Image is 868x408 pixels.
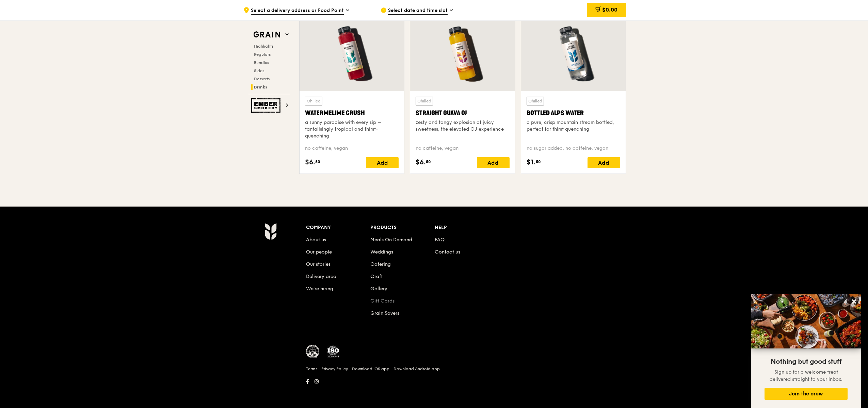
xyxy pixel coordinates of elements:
[306,286,333,292] a: We’re hiring
[527,119,620,133] div: a pure, crisp mountain stream bottled, perfect for thirst quenching
[306,366,317,372] a: Terms
[251,29,283,41] img: Grain web logo
[238,386,630,392] h6: Revision
[435,237,445,243] a: FAQ
[751,294,861,348] img: DSC07876-Edit02-Large.jpeg
[306,223,370,232] div: Company
[435,223,499,232] div: Help
[305,119,399,140] div: a sunny paradise with every sip – tantalisingly tropical and thirst-quenching
[370,298,395,304] a: Gift Cards
[477,157,510,168] div: Add
[305,97,322,105] div: Chilled
[416,108,509,118] div: Straight Guava OJ
[305,157,315,167] span: $6.
[254,52,271,57] span: Regulars
[536,159,541,164] span: 50
[370,261,391,267] a: Catering
[305,145,399,152] div: no caffeine, vegan
[770,369,842,382] span: Sign up for a welcome treat delivered straight to your inbox.
[306,237,326,243] a: About us
[388,7,448,15] span: Select date and time slot
[321,366,348,372] a: Privacy Policy
[251,98,283,113] img: Ember Smokery web logo
[527,108,620,118] div: Bottled Alps Water
[416,157,426,167] span: $6.
[435,249,460,255] a: Contact us
[254,60,269,65] span: Bundles
[254,44,273,49] span: Highlights
[264,223,276,240] img: Grain
[370,286,387,292] a: Gallery
[306,249,332,255] a: Our people
[602,6,617,13] span: $0.00
[527,157,536,167] span: $1.
[588,157,620,168] div: Add
[352,366,389,372] a: Download iOS app
[370,310,399,316] a: Grain Savers
[771,358,841,366] span: Nothing but good stuff
[416,97,433,105] div: Chilled
[527,145,620,152] div: no sugar added, no caffeine, vegan
[370,223,435,232] div: Products
[315,159,320,164] span: 50
[306,274,336,279] a: Delivery area
[370,274,383,279] a: Craft
[251,7,344,15] span: Select a delivery address or Food Point
[527,97,544,105] div: Chilled
[306,261,331,267] a: Our stories
[416,119,509,133] div: zesty and tangy explosion of juicy sweetness, the elevated OJ experience
[416,145,509,152] div: no caffeine, vegan
[254,77,270,81] span: Desserts
[370,237,412,243] a: Meals On Demand
[366,157,399,168] div: Add
[849,296,859,307] button: Close
[306,345,320,358] img: MUIS Halal Certified
[254,85,267,89] span: Drinks
[305,108,399,118] div: Watermelime Crush
[426,159,431,164] span: 50
[765,388,848,400] button: Join the crew
[254,68,264,73] span: Sides
[393,366,440,372] a: Download Android app
[370,249,393,255] a: Weddings
[326,345,340,358] img: ISO Certified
